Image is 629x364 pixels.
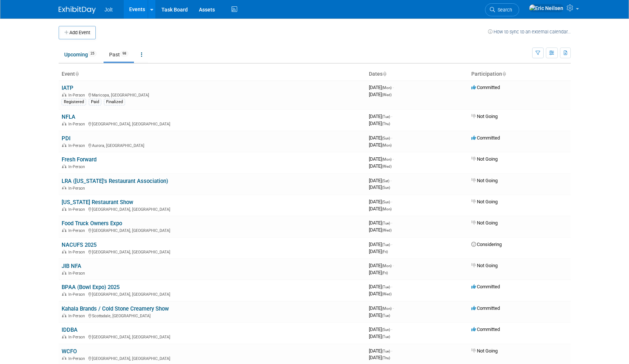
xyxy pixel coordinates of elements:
span: 98 [120,51,128,56]
span: (Mon) [382,143,392,147]
span: - [390,178,392,183]
span: - [393,305,394,311]
span: [DATE] [369,284,392,289]
span: In-Person [68,356,87,361]
div: Maricopa, [GEOGRAPHIC_DATA] [62,92,363,98]
span: Not Going [471,220,498,226]
div: [GEOGRAPHIC_DATA], [GEOGRAPHIC_DATA] [62,334,363,340]
span: - [391,135,392,141]
span: [DATE] [369,206,392,211]
span: Committed [471,284,500,289]
a: Fresh Forward [62,156,96,163]
span: (Thu) [382,356,390,360]
span: (Wed) [382,164,392,168]
span: [DATE] [369,334,390,339]
span: In-Person [68,207,87,212]
button: Add Event [59,26,96,39]
span: (Mon) [382,207,392,211]
span: [DATE] [369,355,390,360]
a: PDI [62,135,71,142]
span: [DATE] [369,178,392,183]
img: In-Person Event [62,207,66,211]
span: [DATE] [369,263,394,268]
a: Past98 [104,47,134,62]
span: (Wed) [382,292,392,296]
span: Not Going [471,348,498,354]
span: - [391,220,392,226]
span: [DATE] [369,184,390,190]
span: Committed [471,85,500,90]
a: Kahala Brands / Cold Stone Creamery Show [62,305,169,312]
span: - [391,199,392,204]
span: [DATE] [369,220,392,226]
th: Event [59,68,366,81]
img: In-Person Event [62,356,66,360]
span: [DATE] [369,199,392,204]
div: [GEOGRAPHIC_DATA], [GEOGRAPHIC_DATA] [62,249,363,255]
span: (Thu) [382,122,390,126]
span: Jolt [105,7,113,13]
img: In-Person Event [62,122,66,125]
span: In-Person [68,335,87,340]
span: - [391,114,392,119]
span: [DATE] [369,249,388,254]
a: LRA ([US_STATE]'s Restaurant Association) [62,178,168,184]
span: Search [495,7,512,13]
img: In-Person Event [62,228,66,232]
div: Paid [89,99,101,105]
span: In-Person [68,143,87,148]
span: (Wed) [382,93,392,97]
span: [DATE] [369,135,392,141]
span: [DATE] [369,327,392,332]
div: Registered [62,99,86,105]
span: Committed [471,135,500,141]
span: In-Person [68,93,87,98]
a: IDDBA [62,327,78,333]
a: Sort by Start Date [383,71,386,77]
div: Scottsdale, [GEOGRAPHIC_DATA] [62,312,363,318]
img: In-Person Event [62,143,66,147]
img: In-Person Event [62,93,66,96]
th: Dates [366,68,468,81]
a: BPAA (Bowl Expo) 2025 [62,284,119,291]
img: In-Person Event [62,335,66,338]
img: ExhibitDay [59,6,96,14]
span: (Mon) [382,157,392,161]
div: Aurora, [GEOGRAPHIC_DATA] [62,142,363,148]
span: [DATE] [369,242,392,247]
span: Not Going [471,263,498,268]
span: (Wed) [382,228,392,232]
span: (Sun) [382,136,390,140]
img: In-Person Event [62,292,66,296]
span: [DATE] [369,305,394,311]
span: (Sat) [382,179,389,183]
span: (Tue) [382,335,390,339]
span: - [393,156,394,162]
span: [DATE] [369,270,388,275]
a: NFLA [62,114,75,120]
th: Participation [468,68,571,81]
a: How to sync to an external calendar... [488,29,571,35]
img: In-Person Event [62,164,66,168]
span: Not Going [471,156,498,162]
span: (Sun) [382,200,390,204]
span: [DATE] [369,312,390,318]
span: Committed [471,305,500,311]
span: [DATE] [369,348,392,354]
span: - [391,327,392,332]
span: 25 [88,51,96,56]
span: (Tue) [382,221,390,225]
div: [GEOGRAPHIC_DATA], [GEOGRAPHIC_DATA] [62,355,363,361]
a: WCFO [62,348,77,355]
div: [GEOGRAPHIC_DATA], [GEOGRAPHIC_DATA] [62,121,363,127]
span: In-Person [68,186,87,191]
span: (Tue) [382,349,390,353]
span: [DATE] [369,85,394,90]
span: (Mon) [382,264,392,268]
a: Search [485,3,519,16]
span: In-Person [68,314,87,318]
a: Sort by Event Name [75,71,79,77]
span: [DATE] [369,92,392,97]
span: (Tue) [382,285,390,289]
span: In-Person [68,250,87,255]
